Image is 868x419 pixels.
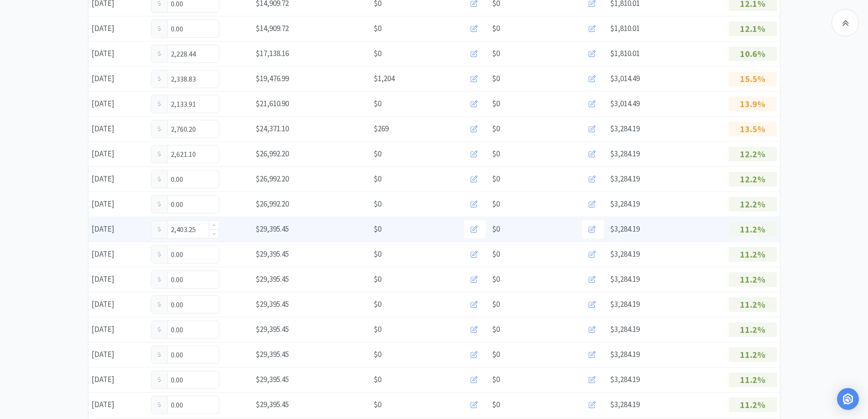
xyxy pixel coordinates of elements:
[610,349,640,359] span: $3,284.19
[256,249,289,259] span: $29,395.45
[374,398,381,411] span: $0
[374,298,381,310] span: $0
[374,273,381,285] span: $0
[88,295,148,314] div: [DATE]
[88,245,148,264] div: [DATE]
[374,47,381,60] span: $0
[374,22,381,35] span: $0
[256,349,289,359] span: $29,395.45
[729,72,777,86] p: 15.5%
[610,98,640,109] span: $3,014.49
[256,73,289,83] span: $19,476.99
[374,248,381,260] span: $0
[492,173,500,185] span: $0
[729,197,777,212] p: 12.2%
[374,373,381,386] span: $0
[610,299,640,309] span: $3,284.19
[492,348,500,361] span: $0
[492,98,500,110] span: $0
[610,374,640,384] span: $3,284.19
[88,395,148,414] div: [DATE]
[374,148,381,160] span: $0
[88,170,148,188] div: [DATE]
[610,124,640,134] span: $3,284.19
[88,44,148,63] div: [DATE]
[729,322,777,337] p: 11.2%
[492,323,500,336] span: $0
[729,122,777,136] p: 13.5%
[492,72,500,85] span: $0
[610,199,640,209] span: $3,284.19
[256,399,289,409] span: $29,395.45
[88,19,148,38] div: [DATE]
[492,198,500,210] span: $0
[729,147,777,161] p: 12.2%
[729,372,777,387] p: 11.2%
[374,72,395,85] span: $1,204
[374,98,381,110] span: $0
[256,174,289,184] span: $26,992.20
[610,274,640,284] span: $3,284.19
[256,98,289,109] span: $21,610.90
[88,69,148,88] div: [DATE]
[610,174,640,184] span: $3,284.19
[610,324,640,334] span: $3,284.19
[374,123,389,135] span: $269
[88,320,148,339] div: [DATE]
[88,145,148,163] div: [DATE]
[729,272,777,287] p: 11.2%
[212,224,216,227] i: icon: up
[88,220,148,238] div: [DATE]
[256,48,289,58] span: $17,138.16
[729,21,777,36] p: 12.1%
[256,23,289,33] span: $14,909.72
[492,47,500,60] span: $0
[256,199,289,209] span: $26,992.20
[610,48,640,58] span: $1,810.01
[212,232,216,235] i: icon: down
[492,123,500,135] span: $0
[729,97,777,111] p: 13.9%
[729,47,777,61] p: 10.6%
[492,223,500,235] span: $0
[88,119,148,138] div: [DATE]
[492,22,500,35] span: $0
[729,172,777,186] p: 12.2%
[256,274,289,284] span: $29,395.45
[729,347,777,362] p: 11.2%
[610,73,640,83] span: $3,014.49
[729,247,777,262] p: 11.2%
[837,388,859,410] div: Open Intercom Messenger
[88,370,148,389] div: [DATE]
[492,248,500,260] span: $0
[492,273,500,285] span: $0
[610,249,640,259] span: $3,284.19
[209,221,219,229] span: Increase Value
[374,348,381,361] span: $0
[88,270,148,289] div: [DATE]
[88,195,148,213] div: [DATE]
[610,224,640,234] span: $3,284.19
[256,224,289,234] span: $29,395.45
[729,222,777,237] p: 11.2%
[256,374,289,384] span: $29,395.45
[729,297,777,312] p: 11.2%
[256,149,289,159] span: $26,992.20
[374,173,381,185] span: $0
[256,324,289,334] span: $29,395.45
[374,223,381,235] span: $0
[610,149,640,159] span: $3,284.19
[492,148,500,160] span: $0
[88,345,148,364] div: [DATE]
[729,398,777,412] p: 11.2%
[492,398,500,411] span: $0
[492,298,500,310] span: $0
[256,299,289,309] span: $29,395.45
[374,323,381,336] span: $0
[374,198,381,210] span: $0
[610,23,640,33] span: $1,810.01
[610,399,640,409] span: $3,284.19
[88,94,148,113] div: [DATE]
[256,124,289,134] span: $24,371.10
[209,229,219,238] span: Decrease Value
